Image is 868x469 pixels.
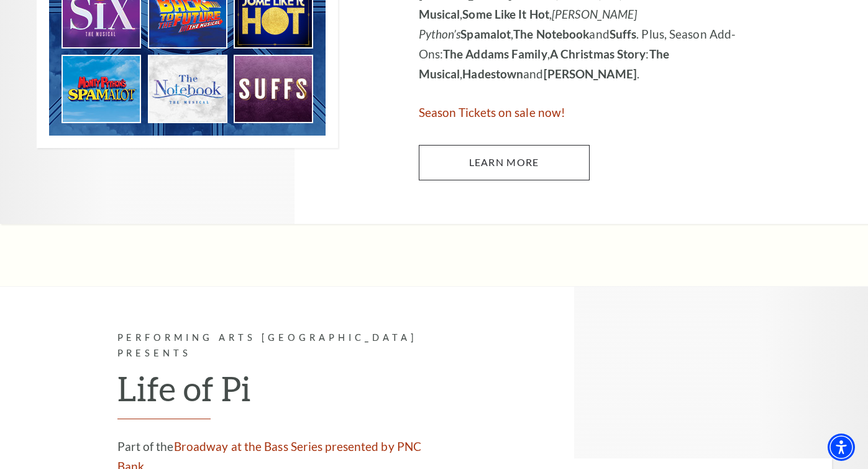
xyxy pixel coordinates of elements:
strong: Spamalot [460,27,511,41]
h2: Life of Pi [117,368,450,419]
div: Accessibility Menu [828,434,855,461]
strong: A Christmas Story [550,47,646,61]
strong: Some Like It Hot [462,7,549,21]
strong: Suffs [610,27,637,41]
strong: [PERSON_NAME] [544,67,637,81]
strong: Hadestown [462,67,523,81]
p: Performing Arts [GEOGRAPHIC_DATA] Presents [117,330,450,361]
span: Season Tickets on sale now! [419,105,566,119]
strong: The Notebook [513,27,589,41]
a: Learn More 2025-2026 Broadway at the Bass Season presented by PNC Bank [419,145,590,180]
strong: The Addams Family [443,47,547,61]
em: [PERSON_NAME] Python’s [419,7,637,41]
